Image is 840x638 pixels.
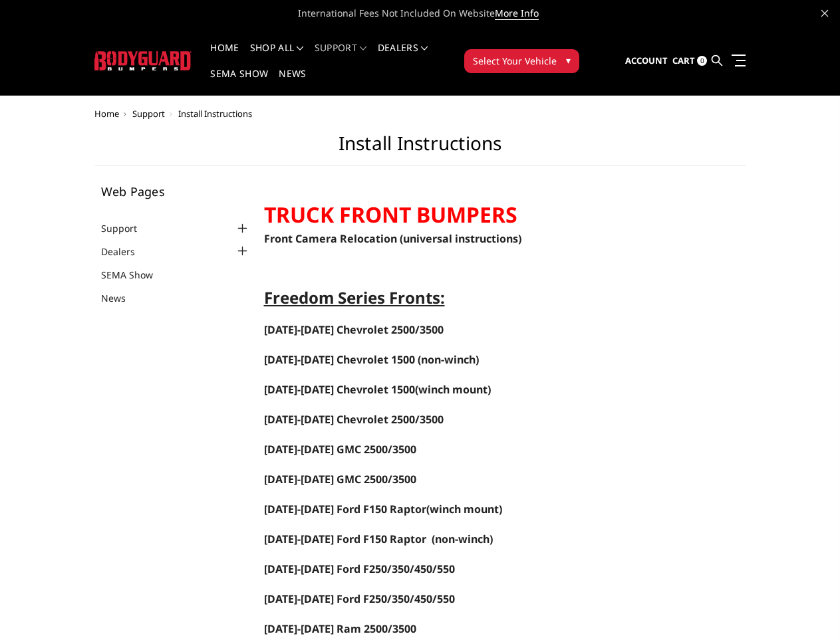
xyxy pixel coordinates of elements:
[264,231,521,246] a: Front Camera Relocation (universal instructions)
[264,502,426,516] a: [DATE]-[DATE] Ford F150 Raptor
[697,56,707,66] span: 0
[672,43,707,79] a: Cart 0
[101,268,170,282] a: SEMA Show
[432,532,493,546] span: (non-winch)
[625,43,668,79] a: Account
[94,51,192,70] img: BODYGUARD BUMPERS
[264,591,455,606] span: [DATE]-[DATE] Ford F250/350/450/550
[101,245,152,259] a: Dealers
[264,322,444,337] a: [DATE]-[DATE] Chevrolet 2500/3500
[264,502,502,516] span: (winch mount)
[94,108,119,120] a: Home
[210,69,268,95] a: SEMA Show
[264,200,517,229] strong: TRUCK FRONT BUMPERS
[264,532,426,546] span: [DATE]-[DATE] Ford F150 Raptor
[264,354,415,366] a: [DATE]-[DATE] Chevrolet 1500
[101,185,251,197] h5: Web Pages
[625,54,668,66] span: Account
[264,562,455,576] a: [DATE]-[DATE] Ford F250/350/450/550
[264,286,445,308] span: Freedom Series Fronts:
[264,473,416,486] a: [DATE]-[DATE] GMC 2500/3500
[264,593,455,605] a: [DATE]-[DATE] Ford F250/350/450/550
[279,69,306,95] a: News
[132,108,165,120] a: Support
[101,221,154,235] a: Support
[264,621,416,636] a: [DATE]-[DATE] Ram 2500/3500
[264,472,416,486] span: [DATE]-[DATE] GMC 2500/3500
[264,382,415,397] a: [DATE]-[DATE] Chevrolet 1500
[264,413,444,426] a: [DATE]-[DATE] Chevrolet 2500/3500
[315,43,367,69] a: Support
[473,54,557,68] span: Select Your Vehicle
[178,108,252,120] span: Install Instructions
[264,382,491,397] span: (winch mount)
[566,53,571,67] span: ▾
[264,442,416,457] a: [DATE]-[DATE] GMC 2500/3500
[672,54,695,66] span: Cart
[264,412,444,427] span: [DATE]-[DATE] Chevrolet 2500/3500
[250,43,304,69] a: shop all
[378,43,428,69] a: Dealers
[94,132,746,165] h1: Install Instructions
[210,43,239,69] a: Home
[101,291,142,305] a: News
[464,49,579,73] button: Select Your Vehicle
[418,352,479,367] span: (non-winch)
[264,533,426,546] a: [DATE]-[DATE] Ford F150 Raptor
[264,352,415,367] span: [DATE]-[DATE] Chevrolet 1500
[495,7,539,20] a: More Info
